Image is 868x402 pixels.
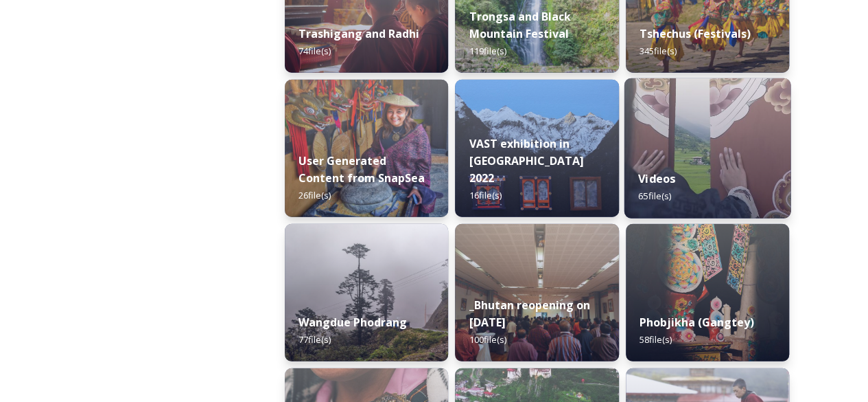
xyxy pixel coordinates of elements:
[469,45,506,57] span: 119 file(s)
[298,315,407,330] strong: Wangdue Phodrang
[285,80,448,217] img: 0FDA4458-C9AB-4E2F-82A6-9DC136F7AE71.jpeg
[469,136,583,186] strong: VAST exhibition in [GEOGRAPHIC_DATA] 2022
[640,333,672,346] span: 58 file(s)
[455,224,618,361] img: DSC00319.jpg
[640,45,677,57] span: 345 file(s)
[455,80,618,217] img: VAST%2520Bhutan%2520art%2520exhibition%2520in%2520Brussels3.jpg
[298,333,331,346] span: 77 file(s)
[298,26,419,41] strong: Trashigang and Radhi
[638,190,671,202] span: 65 file(s)
[469,9,570,41] strong: Trongsa and Black Mountain Festival
[638,171,675,186] strong: Videos
[298,189,331,201] span: 26 file(s)
[469,189,501,201] span: 16 file(s)
[298,45,331,57] span: 74 file(s)
[298,153,425,186] strong: User Generated Content from SnapSea
[469,333,506,346] span: 100 file(s)
[626,224,789,361] img: Phobjika%2520by%2520Matt%2520Dutile2.jpg
[469,298,589,330] strong: _Bhutan reopening on [DATE]
[285,224,448,361] img: 2022-10-01%252016.15.46.jpg
[624,78,790,219] img: Textile.jpg
[640,315,754,330] strong: Phobjikha (Gangtey)
[640,26,751,41] strong: Tshechus (Festivals)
